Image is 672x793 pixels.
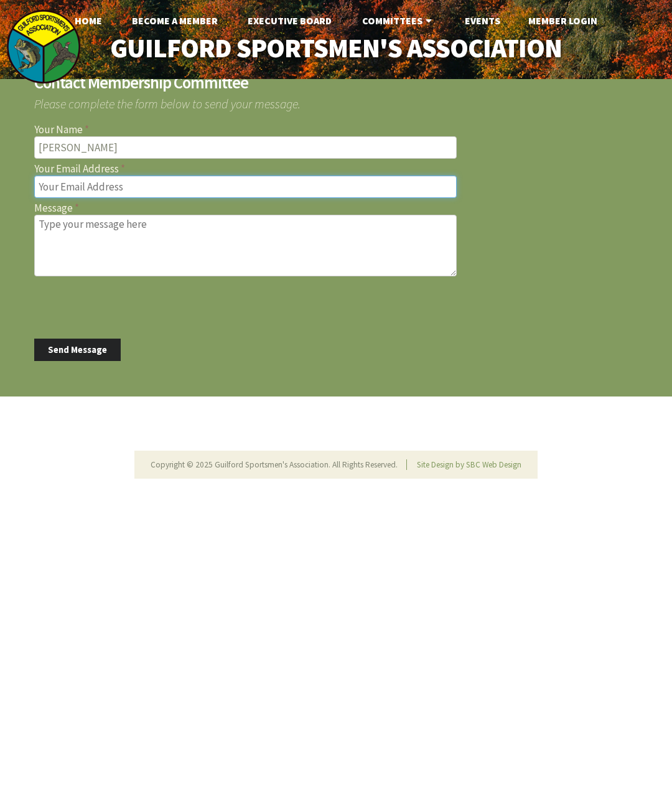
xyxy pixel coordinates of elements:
input: Your Name [34,136,457,159]
a: Site Design by SBC Web Design [417,459,521,470]
a: Guilford Sportsmen's Association [87,25,585,71]
label: Message [34,203,638,213]
button: Send Message [34,339,121,362]
li: Copyright © 2025 Guilford Sportsmen's Association. All Rights Reserved. [151,459,406,470]
span: Please complete the form below to send your message. [34,91,638,110]
h2: Contact Membership Committee [34,75,638,91]
label: Your Name [34,124,638,135]
a: Events [455,8,510,33]
a: Become A Member [122,8,228,33]
a: Home [65,8,112,33]
a: Executive Board [238,8,342,33]
a: Committees [352,8,445,33]
iframe: reCAPTCHA [34,281,223,330]
label: Your Email Address [34,164,638,174]
a: Member Login [518,8,607,33]
img: logo_sm.png [6,9,81,84]
input: Your Email Address [34,176,457,198]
